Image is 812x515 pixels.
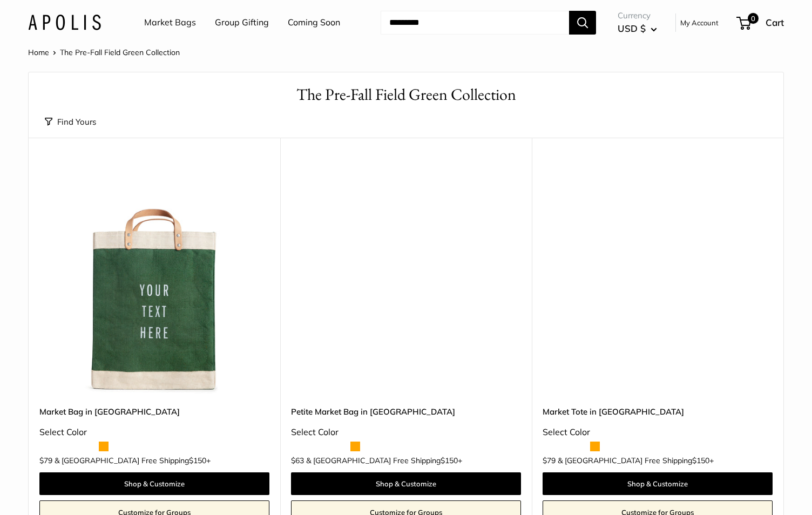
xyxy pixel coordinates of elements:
[291,405,521,418] a: Petite Market Bag in [GEOGRAPHIC_DATA]
[543,472,773,495] a: Shop & Customize
[45,114,96,130] button: Find Yours
[60,48,180,57] span: The Pre-Fall Field Green Collection
[28,48,49,57] a: Home
[558,457,714,464] span: & [GEOGRAPHIC_DATA] Free Shipping +
[381,11,569,35] input: Search...
[39,165,269,395] a: description_Make it yours with custom printed text.Market Bag in Field Green
[692,456,709,465] span: $150
[288,15,340,31] a: Coming Soon
[291,424,521,441] div: Select Color
[144,15,196,31] a: Market Bags
[569,11,596,35] button: Search
[39,472,269,495] a: Shop & Customize
[618,20,657,37] button: USD $
[28,45,180,59] nav: Breadcrumb
[766,17,784,28] span: Cart
[543,405,773,418] a: Market Tote in [GEOGRAPHIC_DATA]
[189,456,206,465] span: $150
[618,8,657,23] span: Currency
[28,15,101,30] img: Apolis
[215,15,269,31] a: Group Gifting
[45,83,767,106] h1: The Pre-Fall Field Green Collection
[39,165,269,395] img: description_Make it yours with custom printed text.
[306,457,462,464] span: & [GEOGRAPHIC_DATA] Free Shipping +
[291,456,304,465] span: $63
[543,456,556,465] span: $79
[748,13,759,24] span: 0
[55,457,211,464] span: & [GEOGRAPHIC_DATA] Free Shipping +
[737,14,784,31] a: 0 Cart
[680,16,719,29] a: My Account
[39,456,52,465] span: $79
[291,472,521,495] a: Shop & Customize
[39,424,269,441] div: Select Color
[543,165,773,395] a: description_Make it yours with custom printed text.description_Spacious inner area with room for ...
[543,424,773,441] div: Select Color
[39,405,269,418] a: Market Bag in [GEOGRAPHIC_DATA]
[441,456,458,465] span: $150
[291,165,521,395] a: description_Make it yours with custom printed text.description_Take it anywhere with easy-grip ha...
[618,23,646,34] span: USD $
